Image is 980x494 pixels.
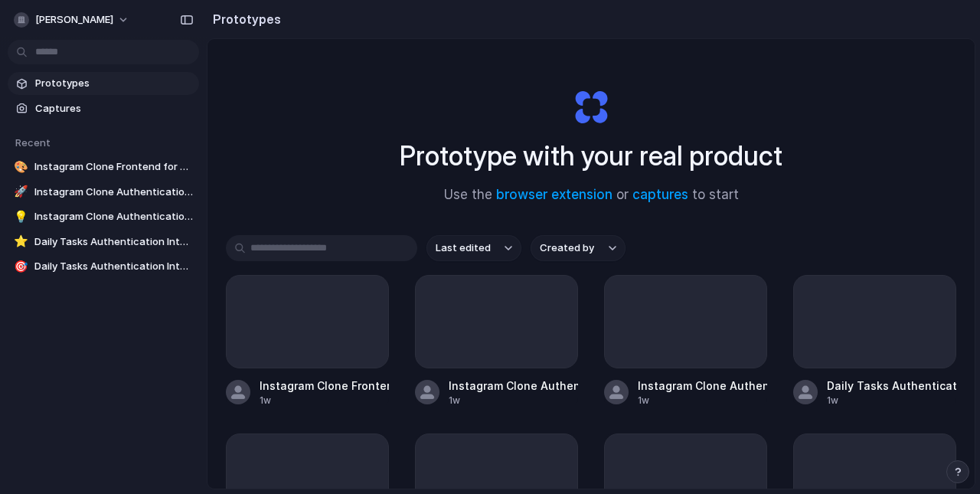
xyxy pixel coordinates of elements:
[8,97,199,120] a: Captures
[793,275,956,407] a: Daily Tasks Authentication Interface1w
[540,240,594,256] span: Created by
[415,275,578,407] a: Instagram Clone Authentication System Setup1w
[8,231,199,254] a: ⭐Daily Tasks Authentication Interface
[34,159,193,175] span: Instagram Clone Frontend for Daily Tasks
[207,10,281,28] h2: Prototypes
[400,136,782,176] h1: Prototype with your real product
[531,235,626,261] button: Created by
[8,155,199,178] a: 🎨Instagram Clone Frontend for Daily Tasks
[8,72,199,95] a: Prototypes
[260,378,389,394] div: Instagram Clone Frontend for Daily Tasks
[8,205,199,228] a: 💡Instagram Clone Authentication System Wireframe
[14,185,28,200] div: 🚀
[638,378,767,394] div: Instagram Clone Authentication System Wireframe
[827,394,956,407] div: 1w
[14,159,28,175] div: 🎨
[14,209,28,224] div: 💡
[35,12,113,28] span: [PERSON_NAME]
[34,259,193,274] span: Daily Tasks Authentication Interface
[449,394,578,407] div: 1w
[604,275,767,407] a: Instagram Clone Authentication System Wireframe1w
[14,259,28,274] div: 🎯
[632,187,688,202] a: captures
[8,255,199,278] a: 🎯Daily Tasks Authentication Interface
[449,378,578,394] div: Instagram Clone Authentication System Setup
[8,181,199,204] a: 🚀Instagram Clone Authentication System Setup
[35,76,193,91] span: Prototypes
[8,8,137,32] button: [PERSON_NAME]
[14,234,28,250] div: ⭐
[15,136,51,149] span: Recent
[444,185,739,205] span: Use the or to start
[436,240,491,256] span: Last edited
[226,275,389,407] a: Instagram Clone Frontend for Daily Tasks1w
[35,101,193,116] span: Captures
[34,185,193,200] span: Instagram Clone Authentication System Setup
[426,235,521,261] button: Last edited
[34,209,193,224] span: Instagram Clone Authentication System Wireframe
[34,234,193,250] span: Daily Tasks Authentication Interface
[638,394,767,407] div: 1w
[827,378,956,394] div: Daily Tasks Authentication Interface
[496,187,612,202] a: browser extension
[260,394,389,407] div: 1w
